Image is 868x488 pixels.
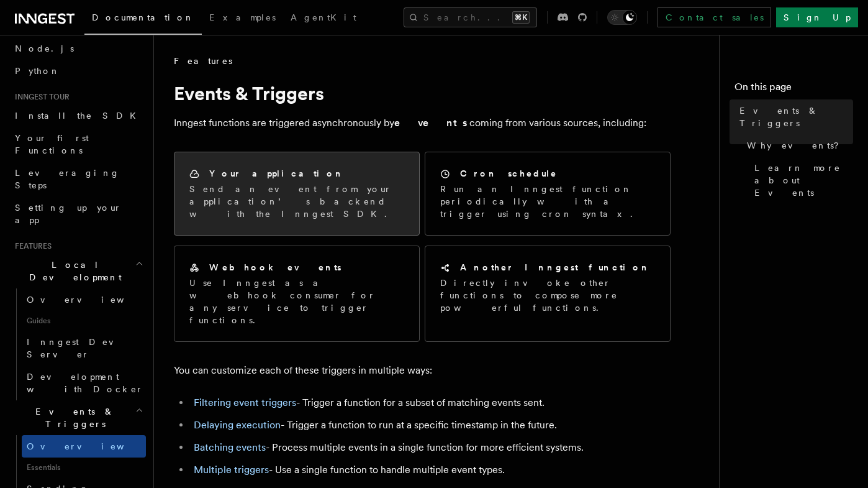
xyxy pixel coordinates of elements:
a: Node.js [10,37,146,60]
a: Another Inngest functionDirectly invoke other functions to compose more powerful functions. [425,246,671,342]
a: Install the SDK [10,104,146,127]
span: Setting up your app [15,203,122,225]
a: Leveraging Steps [10,162,146,196]
a: Documentation [84,4,202,35]
a: Sign Up [776,7,858,27]
a: Multiple triggers [194,464,269,476]
h1: Events & Triggers [174,82,671,104]
a: Examples [202,4,283,34]
a: Learn more about Events [749,157,853,204]
h4: On this page [735,80,853,99]
p: Directly invoke other functions to compose more powerful functions. [440,277,655,314]
span: Inngest tour [10,92,70,102]
span: Events & Triggers [739,104,853,129]
a: Development with Docker [22,366,146,400]
p: Inngest functions are triggered asynchronously by coming from various sources, including: [174,114,671,132]
a: Cron scheduleRun an Inngest function periodically with a trigger using cron syntax. [425,152,671,236]
span: Local Development [10,259,135,283]
button: Events & Triggers [10,400,146,435]
a: Overview [22,288,146,311]
span: Your first Functions [15,133,89,155]
h2: Webhook events [209,261,341,274]
kbd: ⌘K [512,11,530,24]
button: Search...⌘K [404,7,537,27]
span: Leveraging Steps [15,168,120,190]
button: Local Development [10,254,146,288]
h2: Another Inngest function [460,261,650,274]
h2: Your application [209,167,344,180]
span: Learn more about Events [754,162,853,199]
a: Contact sales [658,7,771,27]
a: Python [10,60,146,82]
span: Features [10,241,52,251]
a: Why events? [742,134,853,157]
a: Webhook eventsUse Inngest as a webhook consumer for any service to trigger functions. [174,246,420,342]
a: Your first Functions [10,127,146,162]
li: - Trigger a function for a subset of matching events sent. [190,394,671,412]
span: Overview [27,295,155,305]
button: Toggle dark mode [607,10,637,25]
strong: events [394,117,469,129]
span: Why events? [747,139,848,152]
a: Inngest Dev Server [22,331,146,366]
span: Features [174,55,232,67]
span: Node.js [15,44,74,53]
a: Delaying execution [194,419,281,431]
span: Overview [27,441,155,451]
a: Your applicationSend an event from your application’s backend with the Inngest SDK. [174,152,420,236]
li: - Process multiple events in a single function for more efficient systems. [190,439,671,456]
p: You can customize each of these triggers in multiple ways: [174,362,671,379]
a: AgentKit [283,4,364,34]
span: Examples [209,12,276,22]
p: Send an event from your application’s backend with the Inngest SDK. [189,183,404,220]
a: Batching events [194,441,266,453]
span: Inngest Dev Server [27,337,133,359]
span: Essentials [22,458,146,477]
h2: Cron schedule [460,167,558,180]
span: Events & Triggers [10,405,135,430]
li: - Use a single function to handle multiple event types. [190,461,671,479]
span: Development with Docker [27,372,143,394]
li: - Trigger a function to run at a specific timestamp in the future. [190,417,671,434]
span: Install the SDK [15,111,143,121]
p: Run an Inngest function periodically with a trigger using cron syntax. [440,183,655,220]
span: Documentation [92,12,194,22]
span: Guides [22,311,146,331]
a: Setting up your app [10,196,146,231]
div: Local Development [10,288,146,400]
a: Filtering event triggers [194,397,296,408]
span: Python [15,66,60,76]
a: Overview [22,435,146,458]
p: Use Inngest as a webhook consumer for any service to trigger functions. [189,277,404,326]
a: Events & Triggers [735,99,853,134]
span: AgentKit [291,12,356,22]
